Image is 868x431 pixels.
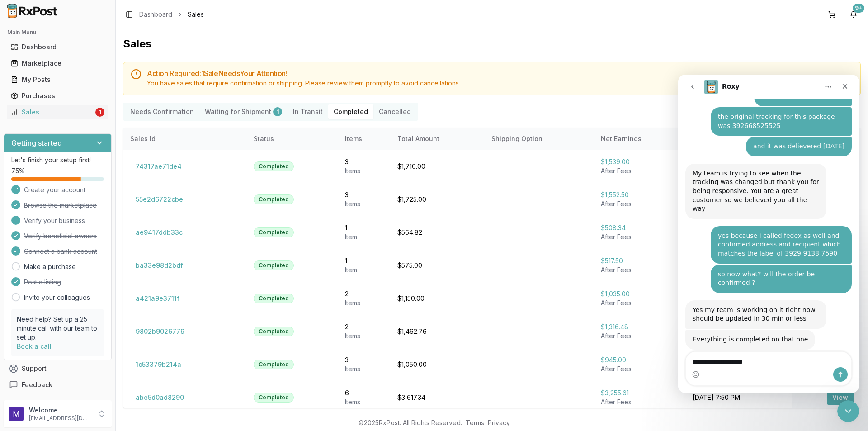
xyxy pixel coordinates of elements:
[4,360,112,377] button: Support
[24,262,76,271] a: Make a purchase
[130,291,185,306] button: a421a9e3711f
[273,107,282,116] div: 1
[601,388,678,398] div: $3,255.61
[345,223,383,232] div: 1
[601,265,678,275] div: After Fees
[24,216,85,225] span: Verify your business
[4,89,112,103] button: Purchases
[601,232,678,242] div: After Fees
[11,43,104,52] div: Dashboard
[24,278,61,287] span: Post a listing
[130,225,188,240] button: ae9417ddb33c
[601,223,678,232] div: $508.34
[199,104,288,119] button: Waiting for Shipment
[4,40,112,54] button: Dashboard
[837,400,859,422] iframe: Intercom live chat
[345,388,383,398] div: 6
[254,161,294,171] div: Completed
[846,7,861,22] button: 9+
[11,59,104,68] div: Marketplace
[11,156,104,165] p: Let's finish your setup first!
[345,190,383,199] div: 3
[17,342,52,350] a: Book a call
[24,247,97,256] span: Connect a bank account
[338,128,391,150] th: Items
[254,393,294,403] div: Completed
[188,10,204,19] span: Sales
[601,398,678,407] div: After Fees
[345,232,383,242] div: Item
[24,232,97,241] span: Verify beneficial owners
[601,190,678,199] div: $1,552.50
[397,195,477,204] div: $1,725.00
[345,332,383,341] div: Item s
[139,10,172,19] a: Dashboard
[853,4,864,13] div: 9+
[7,71,108,88] a: My Posts
[147,79,853,88] div: You have sales that require confirmation or shipping. Please review them promptly to avoid cancel...
[601,199,678,208] div: After Fees
[4,377,112,393] button: Feedback
[397,261,477,270] div: $575.00
[488,419,510,426] a: Privacy
[254,360,294,369] div: Completed
[397,393,477,402] div: $3,617.34
[601,298,678,308] div: After Fees
[7,29,108,36] h2: Main Menu
[7,104,108,120] a: Sales1
[7,88,108,104] a: Purchases
[22,380,52,389] span: Feedback
[601,365,678,374] div: After Fees
[397,360,477,369] div: $1,050.00
[601,322,678,332] div: $1,316.48
[254,294,294,303] div: Completed
[7,39,108,55] a: Dashboard
[345,256,383,265] div: 1
[17,315,99,342] p: Need help? Set up a 25 minute call with our team to set up.
[254,194,294,204] div: Completed
[601,355,678,365] div: $945.00
[11,91,104,100] div: Purchases
[594,128,685,150] th: Net Earnings
[373,104,416,119] button: Cancelled
[345,365,383,374] div: Item s
[123,37,861,51] h1: Sales
[345,322,383,332] div: 2
[601,157,678,166] div: $1,539.00
[484,128,593,150] th: Shipping Option
[601,166,678,175] div: After Fees
[130,324,190,339] button: 9802b9026779
[246,128,338,150] th: Status
[4,105,112,119] button: Sales1
[24,201,97,210] span: Browse the marketplace
[254,327,294,336] div: Completed
[11,166,25,175] span: 75 %
[328,104,373,119] button: Completed
[123,128,246,150] th: Sales Id
[345,199,383,208] div: Item s
[29,406,92,415] p: Welcome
